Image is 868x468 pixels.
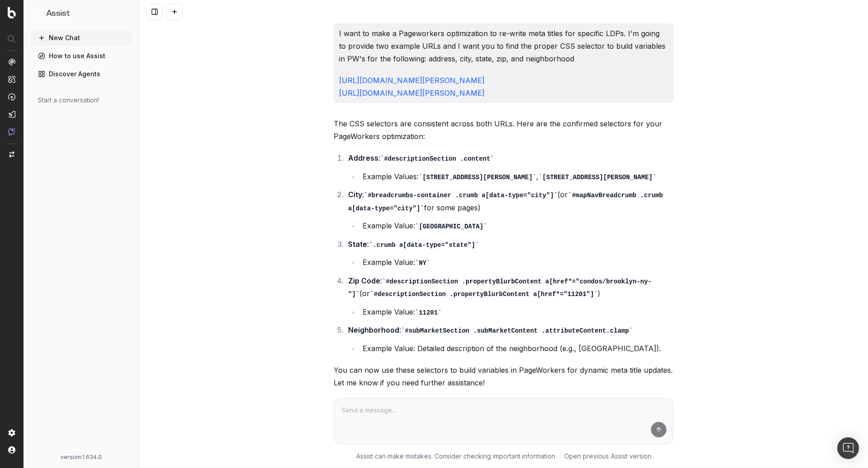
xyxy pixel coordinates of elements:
[348,325,399,334] strong: Neighborhood
[334,364,674,389] p: You can now use these selectors to build variables in PageWorkers for dynamic meta title updates....
[8,7,16,19] img: Botify logo
[334,117,674,143] p: The CSS selectors are consistent across both URLs. Here are the confirmed selectors for your Page...
[538,174,656,181] code: [STREET_ADDRESS][PERSON_NAME]
[8,111,15,118] img: Studio
[370,291,598,298] code: #descriptionSection .propertyBlurbContent a[href*="11201"]
[8,75,15,83] img: Intelligence
[34,9,42,18] img: Assist
[345,238,674,269] li: :
[360,306,674,319] li: Example Value:
[348,240,367,249] strong: State
[348,153,378,162] strong: Address
[31,31,132,45] button: New Chat
[364,192,557,199] code: #breadcrumbs-container .crumb a[data-type="city"]
[339,76,485,85] a: [URL][DOMAIN_NAME][PERSON_NAME]
[564,452,651,461] a: Open previous Assist version
[345,188,674,232] li: : (or for some pages)
[360,170,674,183] li: Example Values: ,
[348,278,652,298] code: #descriptionSection .propertyBlurbContent a[href*="condos/brooklyn-ny-"]
[415,259,430,267] code: NY
[401,327,633,334] code: #subMarketSection .subMarketContent .attributeContent.clamp
[356,452,557,461] p: Assist can make mistakes. Consider checking important information.
[360,256,674,269] li: Example Value:
[345,152,674,183] li: :
[348,276,380,285] strong: Zip Code
[348,192,667,212] code: #mapNavBreadcrumb .crumb a[data-type="city"]
[8,93,15,101] img: Activation
[369,241,479,249] code: .crumb a[data-type="state"]
[339,27,668,65] p: I want to make a Pageworkers optimization to re-write meta titles for specific LDPs. I'm going to...
[31,49,132,63] a: How to use Assist
[9,151,14,158] img: Switch project
[38,96,124,105] div: Start a conversation!
[415,309,442,316] code: 11201
[345,274,674,319] li: : (or )
[360,219,674,232] li: Example Value:
[8,429,15,436] img: Setting
[339,88,485,97] a: [URL][DOMAIN_NAME][PERSON_NAME]
[345,324,674,355] li: :
[8,58,15,65] img: Analytics
[415,223,487,230] code: [GEOGRAPHIC_DATA]
[380,155,494,162] code: #descriptionSection .content
[8,446,15,454] img: My account
[837,437,859,459] div: Open Intercom Messenger
[31,67,132,81] a: Discover Agents
[360,342,674,355] li: Example Value: Detailed description of the neighborhood (e.g., [GEOGRAPHIC_DATA]).
[46,7,70,20] h1: Assist
[34,454,128,461] div: version: 1.634.0
[419,174,536,181] code: [STREET_ADDRESS][PERSON_NAME]
[8,128,15,135] img: Assist
[348,190,362,199] strong: City
[34,7,128,20] button: Assist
